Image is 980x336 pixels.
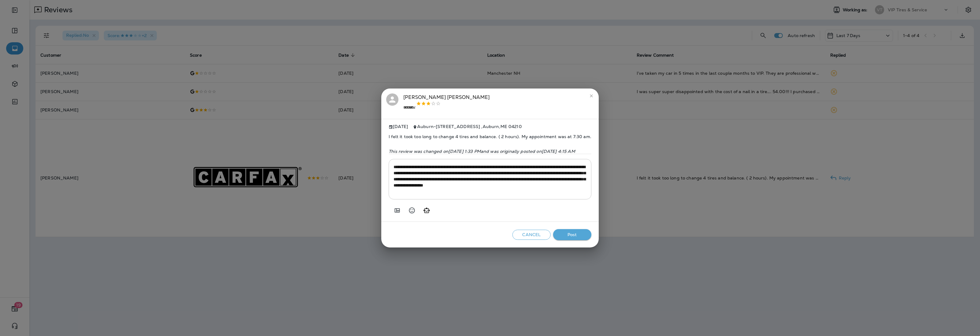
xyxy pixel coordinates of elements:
button: Cancel [512,230,551,240]
button: close [586,91,596,101]
p: This review was changed on [DATE] 1:33 PM [389,149,591,154]
button: Add in a premade template [391,204,403,217]
div: [PERSON_NAME] [PERSON_NAME] [403,93,490,114]
button: Generate AI response [420,204,433,217]
span: and was originally posted on [DATE] 4:15 AM [481,149,575,154]
span: [DATE] [389,124,408,129]
span: I felt it took too long to change 4 tires and balance. ( 2 hours). My appointment was at 7:30 am. [389,129,591,144]
span: Auburn - [STREET_ADDRESS] , Auburn , ME 04210 [417,124,522,129]
button: Select an emoji [406,204,418,217]
button: Post [553,229,591,240]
